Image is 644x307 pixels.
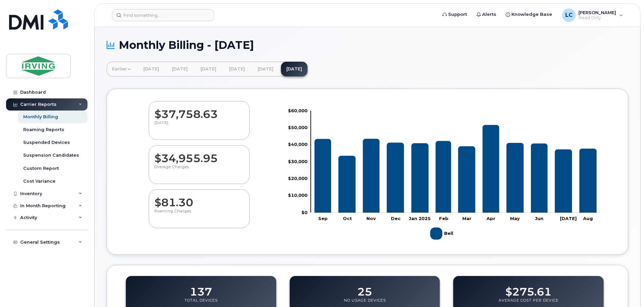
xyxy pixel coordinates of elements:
p: [DATE] [154,120,244,132]
tspan: $60,000 [288,108,308,113]
tspan: $10,000 [288,192,308,198]
dd: 137 [190,279,212,298]
tspan: $40,000 [288,142,308,147]
p: Overage Charges [154,164,244,177]
a: Earlier [107,62,136,76]
dd: $34,955.95 [154,146,244,164]
p: Roaming Charges [154,209,244,221]
tspan: Jun [535,215,543,221]
tspan: $50,000 [288,125,308,130]
a: [DATE] [224,62,250,76]
tspan: $20,000 [288,176,308,181]
dd: $81.30 [154,190,244,209]
tspan: [DATE] [560,215,577,221]
a: [DATE] [252,62,279,76]
a: [DATE] [138,62,165,76]
tspan: Mar [462,215,471,221]
g: Bell [430,225,455,242]
a: [DATE] [195,62,222,76]
tspan: Feb [439,215,449,221]
dd: $37,758.63 [154,101,244,120]
g: Chart [288,108,600,242]
g: Legend [430,225,455,242]
a: [DATE] [167,62,193,76]
tspan: Nov [366,215,376,221]
g: Bell [315,125,597,212]
h1: Monthly Billing - [DATE] [107,39,628,51]
tspan: Apr [486,215,495,221]
dd: 25 [357,279,372,298]
a: [DATE] [281,62,308,76]
tspan: Oct [343,215,352,221]
dd: $275.61 [505,279,551,298]
tspan: Aug [583,215,593,221]
tspan: Jan 2025 [409,215,431,221]
tspan: Sep [318,215,328,221]
tspan: May [510,215,520,221]
tspan: Dec [391,215,401,221]
tspan: $30,000 [288,158,308,164]
tspan: $0 [301,209,308,215]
